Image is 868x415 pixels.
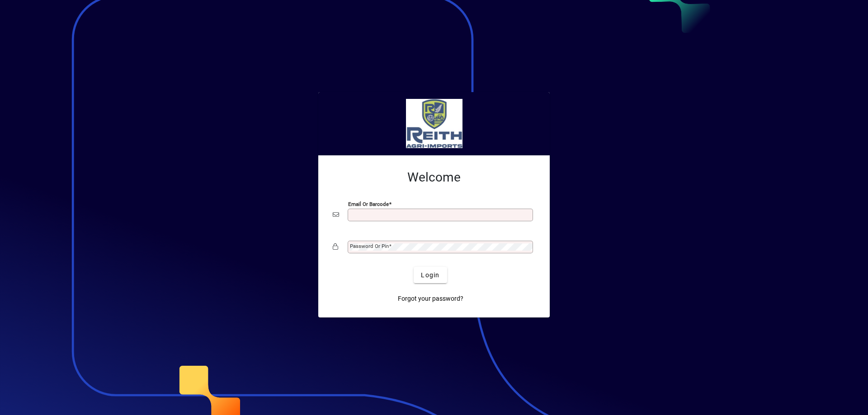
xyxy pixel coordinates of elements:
h2: Welcome [333,170,535,185]
a: Forgot your password? [394,290,467,307]
span: Forgot your password? [398,294,463,303]
mat-label: Password or Pin [350,243,389,249]
button: Login [414,267,447,283]
span: Login [421,270,439,280]
mat-label: Email or Barcode [348,201,389,207]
